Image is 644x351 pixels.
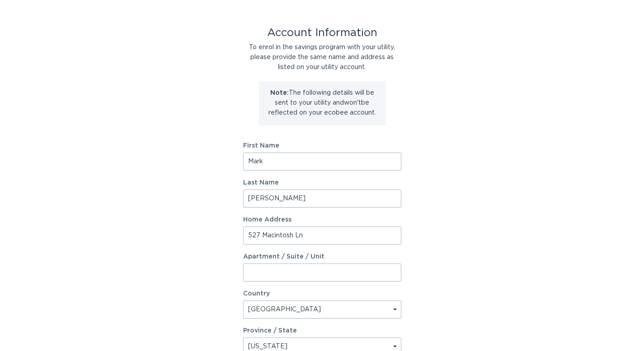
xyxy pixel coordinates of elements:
[266,88,379,118] p: The following details will be sent to your utility and won't be reflected on your ecobee account.
[270,90,289,96] strong: Note:
[243,217,401,223] label: Home Address
[243,254,401,260] label: Apartment / Suite / Unit
[243,42,401,72] div: To enrol in the savings program with your utility, please provide the same name and address as li...
[243,28,401,38] div: Account Information
[243,291,270,297] label: Country
[243,143,401,149] label: First Name
[243,328,297,334] label: Province / State
[243,180,401,186] label: Last Name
